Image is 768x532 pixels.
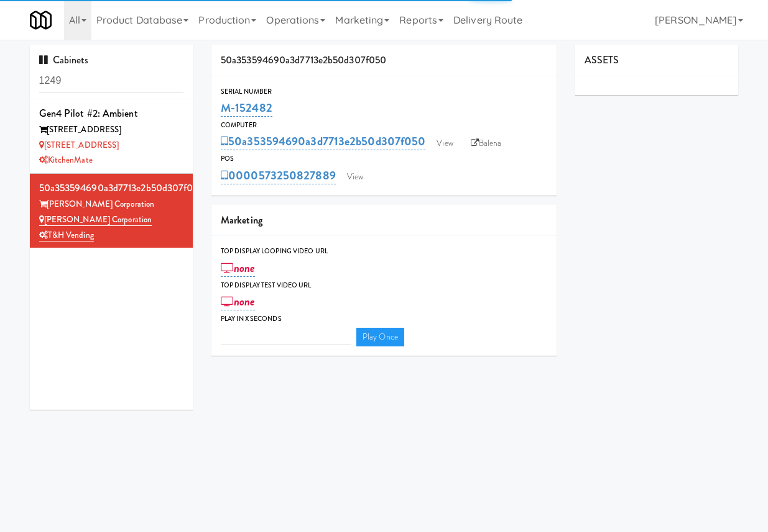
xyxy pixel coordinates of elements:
[39,53,89,67] span: Cabinets
[221,213,262,227] span: Marketing
[39,179,184,197] div: 50a353594690a3d7713e2b50d307f050
[221,245,547,258] div: Top Display Looping Video Url
[30,9,52,31] img: Micromart
[221,133,425,150] a: 50a353594690a3d7713e2b50d307f050
[221,167,336,184] a: 0000573250827889
[39,70,184,92] input: Search cabinets
[585,53,619,67] span: ASSETS
[221,259,255,277] a: none
[341,168,369,186] a: View
[30,99,193,174] li: Gen4 Pilot #2: Ambient[STREET_ADDRESS] [STREET_ADDRESS]KitchenMate
[221,279,547,292] div: Top Display Test Video Url
[221,86,547,98] div: Serial Number
[211,45,557,76] div: 50a353594690a3d7713e2b50d307f050
[221,153,547,165] div: POS
[39,122,184,138] div: [STREET_ADDRESS]
[221,119,547,132] div: Computer
[39,214,152,226] a: [PERSON_NAME] Corporation
[221,313,547,325] div: Play in X seconds
[356,328,404,346] a: Play Once
[39,139,119,151] a: [STREET_ADDRESS]
[430,134,459,153] a: View
[39,104,184,123] div: Gen4 Pilot #2: Ambient
[39,154,93,166] a: KitchenMate
[30,174,193,248] li: 50a353594690a3d7713e2b50d307f050[PERSON_NAME] Corporation [PERSON_NAME] CorporationT&H Vending
[221,293,255,310] a: none
[39,197,184,212] div: [PERSON_NAME] Corporation
[465,134,508,153] a: Balena
[221,99,272,117] a: M-152482
[39,229,94,241] a: T&H Vending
